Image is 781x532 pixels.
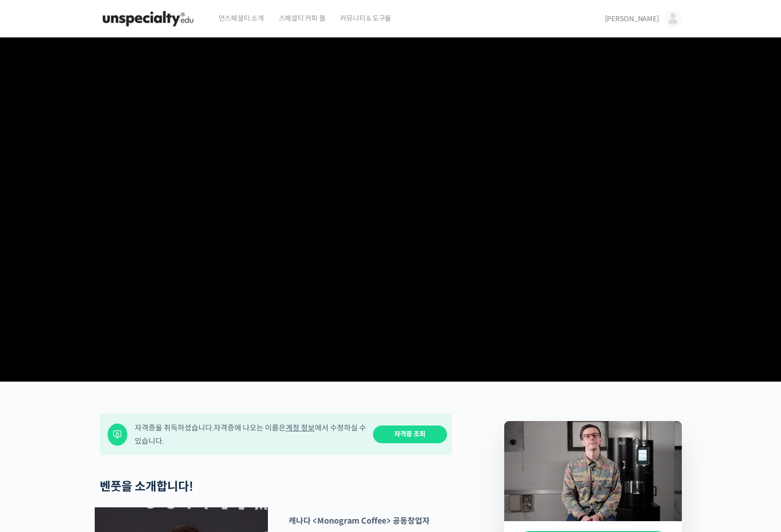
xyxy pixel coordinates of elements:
a: 계정 정보 [286,423,315,432]
h2: 벤풋을 소개합니다! [100,480,452,494]
strong: 캐나다 <Monogram Coffee> 공동창업자 [289,516,430,526]
div: 자격증을 취득하셨습니다. 자격증에 나오는 이름은 에서 수정하실 수 있습니다. [135,421,367,448]
a: 자격증 조회 [373,426,447,444]
span: [PERSON_NAME] [605,14,659,23]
